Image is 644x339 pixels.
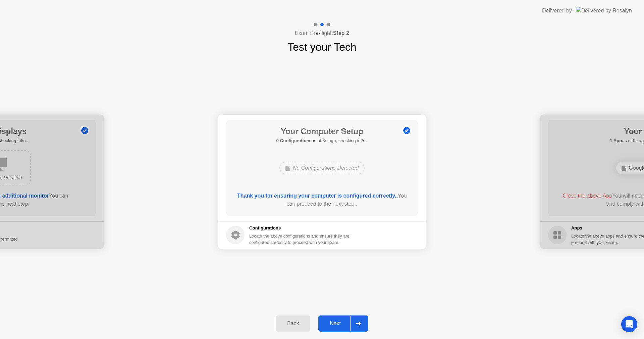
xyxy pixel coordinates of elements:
div: Locate the above configurations and ensure they are configured correctly to proceed with your exam. [249,233,351,246]
h4: Exam Pre-flight: [295,29,349,37]
h1: Test your Tech [287,39,357,55]
button: Back [276,315,310,332]
div: Open Intercom Messenger [621,316,637,332]
button: Next [318,315,368,332]
div: Back [278,321,308,327]
div: You can proceed to the next step.. [236,192,409,208]
div: Delivered by [542,7,572,15]
b: Step 2 [333,30,349,36]
b: Thank you for ensuring your computer is configured correctly.. [237,193,398,199]
h1: Your Computer Setup [276,125,368,137]
h5: as of 3s ago, checking in2s.. [276,137,368,144]
img: Delivered by Rosalyn [576,7,632,14]
div: No Configurations Detected [279,162,365,174]
h5: Configurations [249,225,351,231]
b: 0 Configurations [276,138,312,143]
div: Next [320,321,350,327]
